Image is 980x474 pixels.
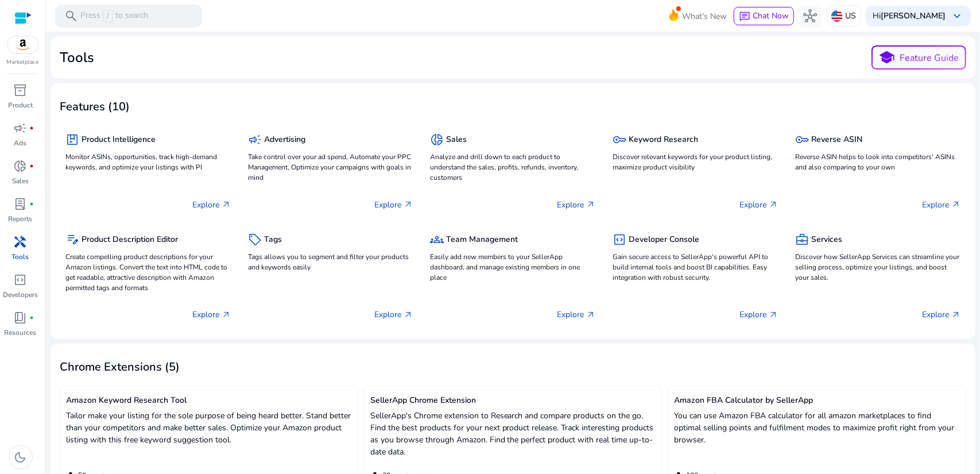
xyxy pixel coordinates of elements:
span: fiber_manual_record [30,126,34,130]
button: chatChat Now [734,7,794,25]
p: Press to search [80,10,148,22]
h3: Chrome Extensions (5) [60,360,180,374]
p: Resources [5,327,37,338]
h5: Developer Console [629,235,699,245]
span: arrow_outward [222,200,231,209]
p: Monitor ASINs, opportunities, track high-demand keywords, and optimize your listings with PI [65,152,231,172]
p: Developers [3,290,38,300]
span: donut_small [431,133,444,147]
span: What's New [682,6,727,26]
span: business_center [795,233,809,246]
h5: Sales [447,135,467,145]
p: US [845,6,856,26]
span: arrow_outward [404,310,413,319]
h3: Features (10) [60,100,130,114]
p: Discover relevant keywords for your product listing, maximize product visibility [613,152,778,172]
span: donut_small [14,159,28,173]
p: Product [8,100,33,110]
span: dark_mode [14,450,28,464]
img: us.svg [831,10,843,22]
span: groups [431,233,444,246]
p: Easily add new members to your SellerApp dashboard, and manage existing members in one place [431,252,596,283]
p: Reports [9,214,33,224]
h5: Team Management [447,235,518,245]
span: package [65,133,79,147]
p: Hi [873,12,946,20]
p: Analyze and drill down to each product to understand the sales, profits, refunds, inventory, cust... [431,152,596,183]
p: Reverse ASIN helps to look into competitors' ASINs and also comparing to your own [795,152,960,172]
span: school [879,49,896,66]
p: Explore [739,309,778,321]
button: hub [799,5,822,28]
h5: Amazon Keyword Research Tool [66,396,352,406]
span: chat [739,11,750,22]
h5: Tags [264,235,282,245]
span: arrow_outward [951,200,960,209]
p: Explore [739,199,778,211]
button: schoolFeature Guide [871,45,966,70]
span: / [103,10,113,22]
p: You can use Amazon FBA calculator for all amazon marketplaces to find optimal selling points and ... [674,410,960,446]
h5: Services [811,235,842,245]
p: Explore [375,199,413,211]
h5: Keyword Research [629,135,698,145]
span: keyboard_arrow_down [950,9,964,23]
span: code_blocks [14,273,28,287]
p: Take control over your ad spend, Automate your PPC Management, Optimize your campaigns with goals... [248,152,413,183]
p: Explore [192,309,231,321]
p: Sales [12,176,29,186]
span: arrow_outward [404,200,413,209]
img: amazon.svg [7,36,38,53]
b: [PERSON_NAME] [881,10,946,21]
h5: Product Intelligence [82,135,156,145]
p: Explore [557,309,595,321]
span: arrow_outward [769,200,778,209]
span: key [795,133,809,147]
span: arrow_outward [586,310,595,319]
p: Create compelling product descriptions for your Amazon listings. Convert the text into HTML code ... [65,252,231,293]
p: SellerApp's Chrome extension to Research and compare products on the go. Find the best products f... [370,410,656,458]
p: Tailor make your listing for the sole purpose of being heard better. Stand better than your compe... [66,410,352,446]
p: Marketplace [7,58,39,67]
p: Tools [12,252,29,262]
span: handyman [14,235,28,249]
span: edit_note [65,233,79,246]
p: Explore [922,309,960,321]
span: arrow_outward [951,310,960,319]
span: Chat Now [753,10,789,21]
span: hub [803,9,817,23]
h5: Product Description Editor [82,235,178,245]
span: key [613,133,626,147]
p: Feature Guide [900,51,959,65]
p: Gain secure access to SellerApp's powerful API to build internal tools and boost BI capabilities.... [613,252,778,283]
h5: SellerApp Chrome Extension [370,396,656,406]
p: Explore [557,199,595,211]
h5: Reverse ASIN [811,135,862,145]
h5: Amazon FBA Calculator by SellerApp [674,396,960,406]
span: code_blocks [613,233,626,246]
p: Ads [14,138,27,148]
p: Tags allows you to segment and filter your products and keywords easily [248,252,413,272]
h2: Tools [60,49,94,66]
span: arrow_outward [586,200,595,209]
span: lab_profile [14,197,28,211]
p: Explore [192,199,231,211]
span: campaign [248,133,262,147]
span: campaign [14,121,28,135]
span: inventory_2 [14,83,28,97]
span: arrow_outward [769,310,778,319]
h5: Advertising [264,135,305,145]
span: fiber_manual_record [30,315,34,320]
span: fiber_manual_record [30,164,34,168]
p: Explore [922,199,960,211]
span: search [64,9,78,23]
span: sell [248,233,262,246]
span: book_4 [14,311,28,325]
span: arrow_outward [222,310,231,319]
p: Discover how SellerApp Services can streamline your selling process, optimize your listings, and ... [795,252,960,283]
p: Explore [375,309,413,321]
span: fiber_manual_record [30,202,34,206]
